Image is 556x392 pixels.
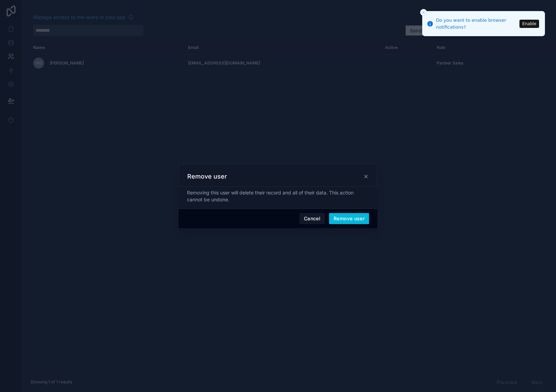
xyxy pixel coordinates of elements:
div: Removing this user will delete their record and all of their data. This action cannot be undone. [187,189,369,203]
button: Remove user [329,213,369,224]
button: Cancel [299,213,325,224]
h3: Remove user [187,172,227,181]
div: Do you want to enable browser notifications? [436,17,517,30]
button: Enable [519,20,539,28]
button: Close toast [420,9,427,16]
